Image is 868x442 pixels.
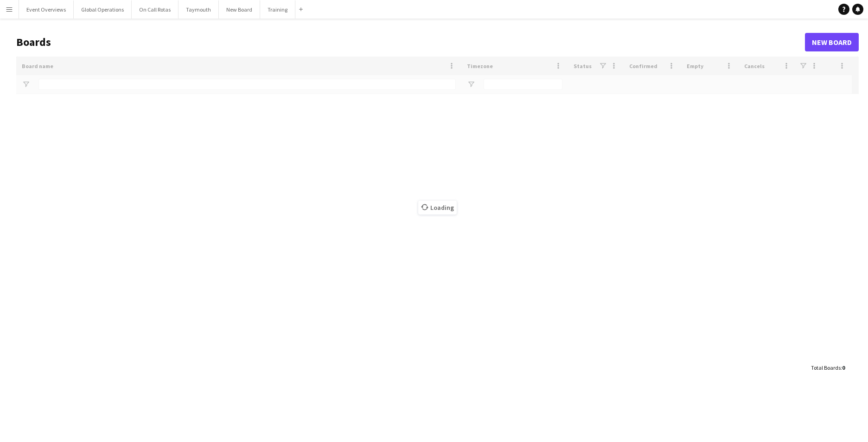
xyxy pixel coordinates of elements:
[811,364,841,371] span: Total Boards
[219,0,260,19] button: New Board
[260,0,295,19] button: Training
[805,33,859,51] a: New Board
[418,201,457,215] span: Loading
[132,0,179,19] button: On Call Rotas
[842,364,845,371] span: 0
[179,0,219,19] button: Taymouth
[16,35,805,49] h1: Boards
[811,359,845,377] div: :
[19,0,74,19] button: Event Overviews
[74,0,132,19] button: Global Operations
